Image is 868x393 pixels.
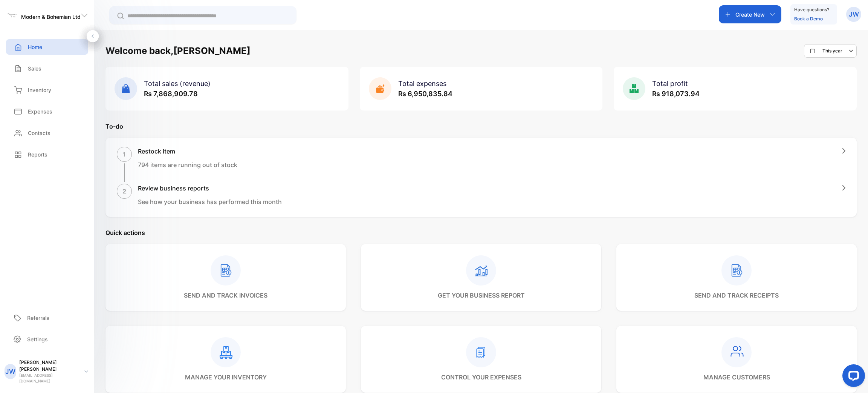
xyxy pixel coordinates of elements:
[735,11,765,18] p: Create New
[122,187,126,196] p: 2
[138,184,282,193] h1: Review business reports
[694,291,779,300] p: send and track receipts
[794,16,823,21] a: Book a Demo
[19,359,78,373] p: [PERSON_NAME] [PERSON_NAME]
[703,373,770,382] p: manage customers
[846,5,861,23] button: JW
[144,80,211,88] span: Total sales (revenue)
[398,90,452,98] span: ₨ 6,950,835.84
[105,228,857,237] p: Quick actions
[27,314,49,322] p: Referrals
[105,122,857,131] p: To-do
[849,9,859,19] p: JW
[138,160,237,169] p: 794 items are running out of stock
[836,361,868,393] iframe: LiveChat chat widget
[105,44,251,58] h1: Welcome back, [PERSON_NAME]
[185,373,267,382] p: manage your inventory
[441,373,521,382] p: control your expenses
[28,43,42,51] p: Home
[27,335,48,343] p: Settings
[652,90,700,98] span: ₨ 918,073.94
[5,367,15,376] p: JW
[28,64,41,72] p: Sales
[794,6,829,14] p: Have questions?
[28,129,50,137] p: Contacts
[123,150,126,159] p: 1
[19,373,78,384] p: [EMAIL_ADDRESS][DOMAIN_NAME]
[28,107,52,115] p: Expenses
[398,80,446,88] span: Total expenses
[184,291,267,300] p: send and track invoices
[138,197,282,206] p: See how your business has performed this month
[28,86,51,94] p: Inventory
[21,13,81,21] p: Modern & Bohemian Ltd
[804,44,857,58] button: This year
[6,10,17,21] img: logo
[822,48,842,54] p: This year
[138,147,237,156] h1: Restock item
[438,291,525,300] p: get your business report
[652,80,688,88] span: Total profit
[144,90,198,98] span: ₨ 7,868,909.78
[28,150,47,158] p: Reports
[719,5,781,23] button: Create New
